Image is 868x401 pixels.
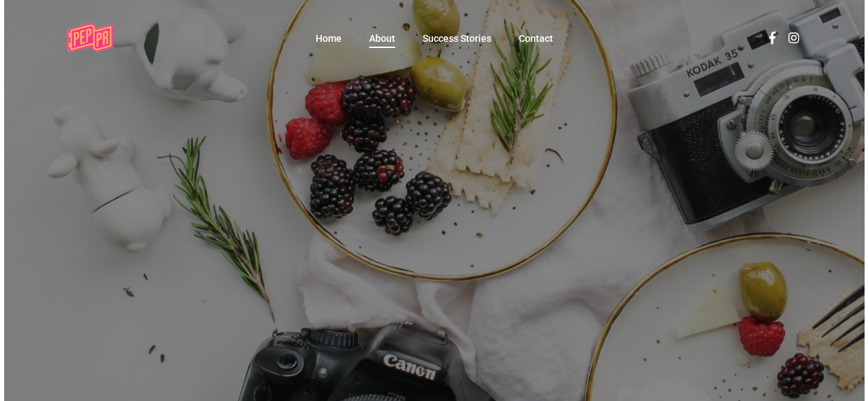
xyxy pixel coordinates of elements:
[423,33,491,44] span: Success Stories
[369,33,395,44] span: About
[316,33,342,44] span: Home
[316,34,342,43] a: Home
[519,33,553,44] span: Contact
[423,34,491,43] a: Success Stories
[369,34,395,43] a: About
[519,34,553,43] a: Contact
